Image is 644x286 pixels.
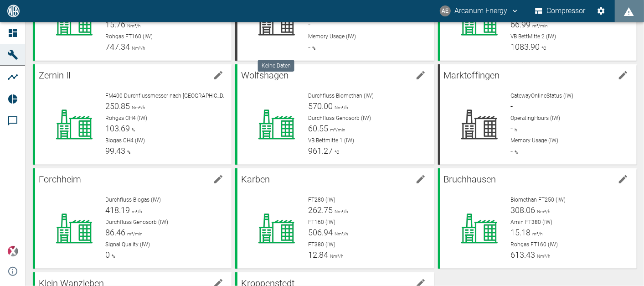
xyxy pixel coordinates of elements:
span: Durchfluss Genosorb (IW) [308,115,371,121]
span: Rohgas FT160 (IW) [105,33,153,40]
a: Forchheimedit machineDurchfluss Biogas (IW)418.19m³/hDurchfluss Genosorb (IW)86.46m³/minSignal Qu... [33,168,232,269]
span: Biomethan FT250 (IW) [510,197,566,203]
span: - [510,146,513,156]
a: Bruchhausenedit machineBiomethan FT250 (IW)308.06Nm³/hAmin FT380 (IW)15.18m³/hRohgas FT160 (IW)61... [438,168,637,269]
span: % [513,150,518,155]
span: 961.27 [308,146,333,156]
div: AE [440,5,451,16]
button: edit machine [209,170,227,188]
span: Karben [241,174,270,185]
span: °C [540,46,546,51]
span: m³/h [130,209,142,214]
span: - [510,124,513,133]
span: Durchfluss Genosorb (IW) [105,219,168,225]
span: m³/min [125,231,143,236]
span: 103.69 [105,124,130,133]
span: - [510,101,513,111]
span: Nm³/h [333,105,348,110]
span: m³/min [328,127,345,132]
span: 86.46 [105,228,125,237]
span: Nm³/h [535,254,550,259]
span: FT160 (IW) [308,219,335,225]
span: Memory Usage (IW) [308,33,356,40]
span: % [130,127,135,132]
span: FT380 (IW) [308,241,335,248]
button: edit machine [614,170,632,188]
span: Nm³/h [328,254,343,259]
span: 15.18 [510,228,531,237]
span: VB Bettmitte 1 (IW) [308,137,354,144]
img: Xplore Logo [7,246,18,257]
span: 308.06 [510,205,535,215]
span: 15.76 [105,20,125,29]
button: Einstellungen [593,3,609,19]
button: Compressor [533,3,587,19]
span: Amin FT380 (IW) [510,219,552,225]
span: 250.85 [105,101,130,111]
a: Zernin IIedit machineFM400 Durchflussmesser nach [GEOGRAPHIC_DATA] (IW)250.85Nm³/hRohgas CH4 (IW)... [33,64,232,165]
span: 1083.90 [510,42,540,52]
span: - [308,20,310,29]
span: % [125,150,130,155]
button: edit machine [209,66,227,84]
span: °C [333,150,340,155]
button: edit machine [412,66,430,84]
span: 570.00 [308,101,333,111]
span: 506.94 [308,228,333,237]
span: VB BettMitte 2 (IW) [510,33,556,40]
span: Forchheim [39,174,81,185]
span: Durchfluss Biogas (IW) [105,197,161,203]
span: Signal Quality (IW) [105,241,150,248]
button: edit machine [614,66,632,84]
a: Marktoffingenedit machineGatewayOnlineStatus (IW)-OperatingHours (IW)-hMemory Usage (IW)-% [438,64,637,165]
span: Nm³/h [333,231,348,236]
span: Nm³/h [333,209,348,214]
span: h [513,127,517,132]
span: 747.34 [105,42,130,52]
div: Keine Daten [258,60,294,72]
span: 613.43 [510,250,535,260]
span: % [310,46,315,51]
span: Nm³/h [125,23,140,28]
button: edit machine [412,170,430,188]
span: m³/h [531,231,542,236]
span: Wolfshagen [241,70,289,81]
span: 262.75 [308,205,333,215]
span: Marktoffingen [444,70,500,81]
span: Biogas CH4 (IW) [105,137,145,144]
a: Karbenedit machineFT280 (IW)262.75Nm³/hFT160 (IW)506.94Nm³/hFT380 (IW)12.84Nm³/h [235,168,434,269]
span: Durchfluss Biomethan (IW) [308,93,374,99]
span: - [308,42,310,52]
span: FT280 (IW) [308,197,335,203]
span: Bruchhausen [444,174,496,185]
span: 99.43 [105,146,125,156]
span: Nm³/h [130,46,145,51]
span: 60.55 [308,124,328,133]
span: Rohgas FT160 (IW) [510,241,558,248]
span: Nm³/h [535,209,550,214]
span: Memory Usage (IW) [510,137,558,144]
span: Nm³/h [130,105,145,110]
span: % [110,254,115,259]
span: 0 [105,250,110,260]
span: 418.19 [105,205,130,215]
button: service@arcanum-energy.de [438,3,520,19]
span: GatewayOnlineStatus (IW) [510,93,573,99]
span: Zernin II [39,70,71,81]
a: Wolfshagenedit machineDurchfluss Biomethan (IW)570.00Nm³/hDurchfluss Genosorb (IW)60.55m³/minVB B... [235,64,434,165]
span: Rohgas CH4 (IW) [105,115,147,121]
img: logo [6,5,21,17]
span: m³/min [531,23,548,28]
span: 12.84 [308,250,328,260]
span: 66.99 [510,20,531,29]
span: OperatingHours (IW) [510,115,560,121]
span: FM400 Durchflussmesser nach [GEOGRAPHIC_DATA] (IW) [105,93,246,99]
